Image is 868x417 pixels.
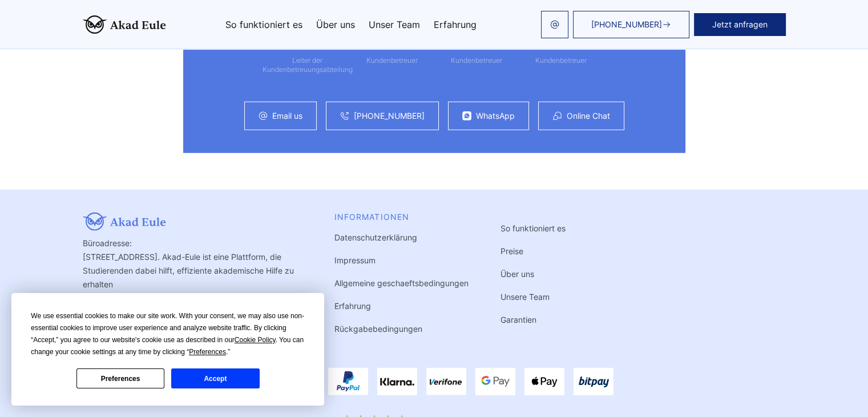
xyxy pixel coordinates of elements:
[225,20,302,29] a: So funktioniert es
[500,269,534,279] a: Über uns
[76,368,164,388] button: Preferences
[369,20,420,29] a: Unser Team
[500,246,523,256] a: Preise
[11,293,324,406] div: Cookie Consent Prompt
[31,310,305,358] div: We use essential cookies to make our site work. With your consent, we may also use non-essential ...
[83,212,302,336] div: Büroadresse: [STREET_ADDRESS]. Akad-Eule ist eine Plattform, die Studierenden dabei hilft, effizi...
[334,255,376,265] a: Impressum
[334,301,371,311] a: Erfahrung
[434,20,477,29] a: Erfahrung
[334,232,417,242] a: Datenschutzerklärung
[500,315,536,324] a: Garantien
[334,278,469,288] a: Allgemeine geschaeftsbedingungen
[189,348,226,356] span: Preferences
[535,56,587,65] div: Kundenbetreuer
[366,56,418,65] div: Kundenbetreuer
[500,292,550,302] a: Unsere Team
[694,13,786,36] button: Jetzt anfragen
[567,111,610,121] a: Online Chat
[316,20,355,29] a: Über uns
[591,20,662,29] span: [PHONE_NUMBER]
[573,11,689,38] a: [PHONE_NUMBER]
[476,111,515,121] a: WhatsApp
[550,20,559,29] img: email
[334,324,422,334] a: Rückgabebedingungen
[171,368,259,388] button: Accept
[334,212,469,222] div: INFORMATIONEN
[263,56,353,74] div: Leiter der Kundenbetreuungsabteilung
[83,15,166,34] img: logo
[235,336,276,344] span: Cookie Policy
[272,111,302,121] a: Email us
[500,223,566,233] a: So funktioniert es
[354,111,425,121] a: [PHONE_NUMBER]
[451,56,502,65] div: Kundenbetreuer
